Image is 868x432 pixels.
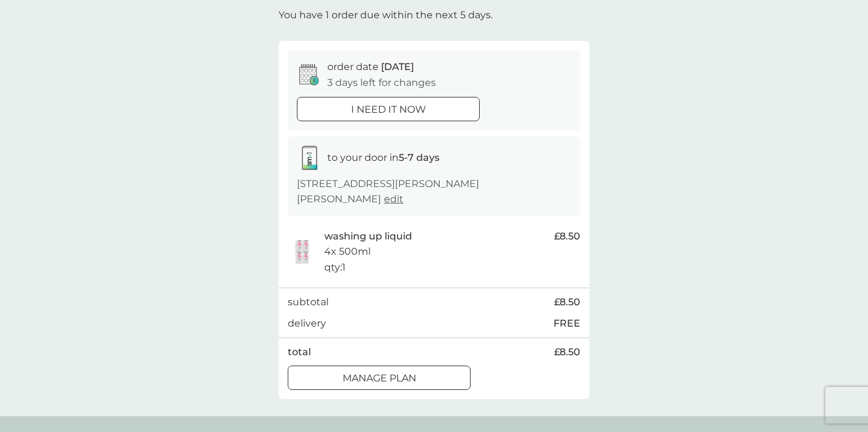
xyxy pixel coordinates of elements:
[554,344,580,360] span: £8.50
[327,75,436,91] p: 3 days left for changes
[288,294,329,310] p: subtotal
[381,61,414,73] span: [DATE]
[297,176,571,207] p: [STREET_ADDRESS][PERSON_NAME][PERSON_NAME]
[554,294,580,310] span: £8.50
[297,97,480,121] button: i need it now
[553,316,580,331] p: FREE
[288,316,326,331] p: delivery
[343,370,416,386] p: Manage plan
[399,152,439,163] strong: 5-7 days
[288,344,311,360] p: total
[288,366,471,390] button: Manage plan
[351,102,426,118] p: i need it now
[327,152,439,163] span: to your door in
[279,7,493,23] p: You have 1 order due within the next 5 days.
[324,260,346,275] p: qty : 1
[324,228,412,244] p: washing up liquid
[554,228,580,244] span: £8.50
[384,193,404,205] a: edit
[324,244,371,260] p: 4x 500ml
[327,59,414,75] p: order date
